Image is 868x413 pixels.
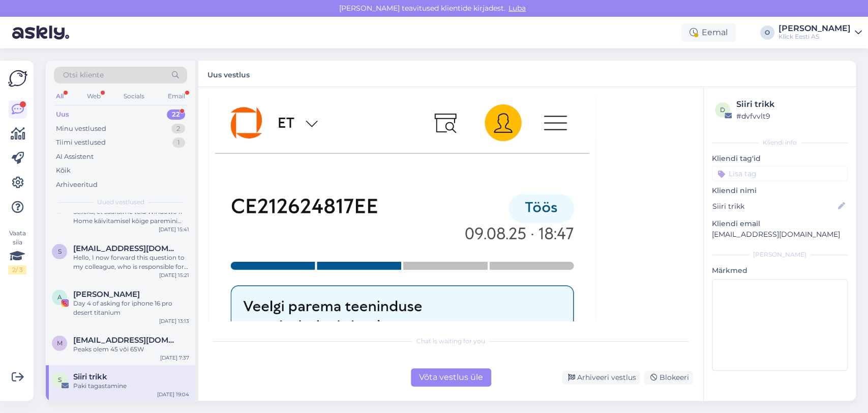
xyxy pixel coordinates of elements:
div: Blokeeri [644,371,693,384]
div: [DATE] 15:41 [159,226,189,233]
div: Paki tagastamine [73,381,189,391]
span: Siiri trikk [73,372,107,381]
div: Chat is waiting for you [208,337,693,346]
div: 2 [171,124,185,134]
div: Eemal [681,23,736,42]
div: # dvfvvlt9 [736,111,845,122]
span: d [720,106,725,114]
p: Kliendi nimi [712,185,848,196]
p: Märkmed [712,265,848,276]
div: O [760,25,774,40]
div: AI Assistent [56,152,94,162]
span: m [57,339,63,347]
div: 22 [167,109,185,120]
span: Uued vestlused [97,198,144,207]
div: Minu vestlused [56,124,106,134]
div: Uus [56,109,69,120]
div: Hello, I now forward this question to my colleague, who is responsible for this. The reply will b... [73,253,189,271]
label: Uus vestlus [207,67,250,80]
div: [DATE] 19:04 [157,391,189,398]
div: [DATE] 7:37 [160,354,189,362]
div: All [54,90,66,103]
div: Tiimi vestlused [56,137,106,148]
a: [PERSON_NAME]Klick Eesti AS [779,24,862,41]
div: Socials [122,90,146,103]
div: Peaks olem 45 või 65W [73,345,189,354]
p: Kliendi email [712,218,848,229]
span: s [58,247,62,255]
span: S [58,376,62,383]
div: Day 4 of asking for iphone 16 pro desert titanium [73,299,189,317]
div: Siiri trikk [736,98,845,111]
div: Arhiveeri vestlus [562,371,640,384]
div: [PERSON_NAME] [779,24,851,33]
div: Kõik [56,166,71,176]
p: Kliendi tag'id [712,153,848,164]
img: Askly Logo [8,69,27,88]
div: Võta vestlus üle [411,368,491,387]
div: Selleks, et saaksime teid Windows 11 Home käivitamisel kõige paremini aidata, suunan teie päringu... [73,207,189,226]
div: [DATE] 15:21 [159,271,189,279]
span: Otsi kliente [63,70,104,80]
span: A [57,293,62,301]
div: Klick Eesti AS [779,33,851,41]
div: [PERSON_NAME] [712,250,848,259]
div: Kliendi info [712,138,848,147]
input: Lisa tag [712,166,848,181]
span: maris.uuskyla@gmail.com [73,336,179,345]
div: 1 [172,137,185,148]
p: [EMAIL_ADDRESS][DOMAIN_NAME] [712,229,848,240]
span: Aleksander Albei [73,290,140,299]
div: Vaata siia [8,229,26,274]
div: Web [85,90,103,103]
div: 2 / 3 [8,265,26,274]
span: Luba [505,4,529,13]
span: steniii@bk.ru [73,244,179,253]
div: Arhiveeritud [56,180,98,190]
input: Lisa nimi [712,201,836,212]
div: Email [166,90,187,103]
div: [DATE] 13:13 [159,317,189,325]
